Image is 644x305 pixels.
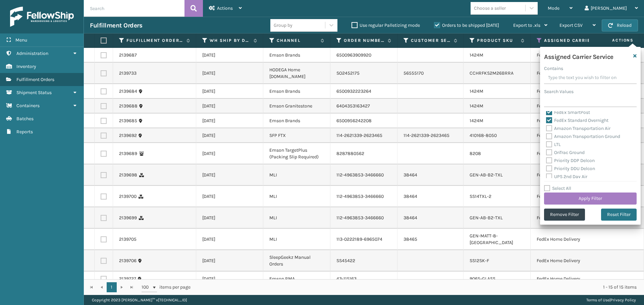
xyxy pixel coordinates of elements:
button: Reload [602,19,638,31]
span: Export to .xls [513,22,540,28]
td: 8287880562 [330,143,397,164]
td: 38465 [397,229,464,250]
td: Emson Brands [263,113,330,128]
span: 100 [142,284,152,291]
td: [DATE] [196,164,263,186]
td: MLI [263,164,330,186]
div: Group by [274,22,292,29]
td: 38464 [397,164,464,186]
label: Amazon Transportation Air [546,126,610,131]
label: Use regular Palletizing mode [352,22,420,28]
span: Inventory [16,64,36,69]
td: 112-4963853-3466660 [330,186,397,207]
span: Export CSV [559,22,583,28]
button: Apply Filter [544,193,637,205]
td: MLI [263,207,330,229]
label: Orders to be shipped [DATE] [434,22,499,28]
td: MLI [263,229,330,250]
td: SS45422 [330,250,397,272]
div: Choose a seller [474,5,506,12]
td: MLI [263,186,330,207]
span: Actions [591,35,638,46]
a: 2139689 [119,150,137,157]
label: WH Ship By Date [210,37,250,44]
span: Containers [16,103,40,108]
label: Priority DDP Delcon [546,158,595,163]
td: [DATE] [196,99,263,113]
label: FedEx Standard Overnight [546,118,608,123]
td: [DATE] [196,63,263,84]
a: 1424M [470,88,483,94]
a: GEN-AB-B2-TXL [470,172,503,178]
label: Priority DDU Delcon [546,166,595,171]
label: LTL [546,142,561,147]
span: Mode [548,5,559,11]
td: Emson TargetPlus (Packing Slip Required) [263,143,330,164]
td: 6500932223264 [330,84,397,99]
td: SFP FTX [263,128,330,143]
a: 1424M [470,103,483,109]
a: GEN-AB-B2-TXL [470,215,503,221]
a: 410168-8050 [470,133,497,138]
a: 1424M [470,118,483,124]
a: 2139685 [119,118,137,124]
td: 38464 [397,186,464,207]
label: Amazon Transportation Ground [546,134,620,139]
td: 38464 [397,207,464,229]
a: SS12SK-F [470,258,489,263]
span: Menu [15,37,27,43]
td: [DATE] [196,272,263,286]
input: Type the text you wish to filter on [544,72,637,84]
td: [DATE] [196,143,263,164]
label: Product SKU [477,37,518,44]
span: Shipment Status [16,90,52,95]
td: 6500956242208 [330,113,397,128]
a: 2139706 [119,257,137,264]
a: 2139692 [119,132,137,139]
a: 2139700 [119,193,137,200]
label: Order Number [344,37,384,44]
a: 2139733 [119,70,137,77]
td: 112-4963853-3466660 [330,207,397,229]
td: 113-0222189-6965074 [330,229,397,250]
label: Search Values [544,88,574,95]
td: 112-4963853-3466660 [330,164,397,186]
a: 2139698 [119,172,137,178]
label: FedEx SmartPost [546,109,590,115]
a: GEN-MATT-8-[GEOGRAPHIC_DATA] [470,233,513,245]
a: 1424M [470,52,483,58]
td: 114-2621339-2623465 [330,128,397,143]
td: [DATE] [196,128,263,143]
td: Emson Granitestone [263,99,330,113]
label: Customer Service Order Number [411,37,450,44]
a: Privacy Policy [610,298,636,302]
a: 2139688 [119,103,138,109]
td: Emson RMA [263,272,330,286]
a: 8208 [470,151,481,156]
h3: Fulfillment Orders [90,21,142,29]
p: Copyright 2023 [PERSON_NAME]™ v [TECHNICAL_ID] [92,295,187,305]
td: [DATE] [196,229,263,250]
span: Reports [16,129,33,135]
td: Emson Brands [263,48,330,63]
a: Terms of Use [586,298,609,302]
span: Fulfillment Orders [16,77,54,82]
h4: Assigned Carrier Service [544,51,613,61]
div: 1 - 15 of 15 items [200,284,637,291]
label: Select All [544,185,571,191]
td: Emson Brands [263,84,330,99]
td: 6404353163427 [330,99,397,113]
a: 2139727 [119,276,136,282]
label: Assigned Carrier Service [544,37,634,44]
td: [DATE] [196,48,263,63]
a: SS14TXL-2 [470,194,491,199]
td: [DATE] [196,207,263,229]
a: 2139687 [119,52,137,59]
span: Actions [217,5,233,11]
label: Channel [277,37,317,44]
td: [DATE] [196,113,263,128]
td: 6500963909920 [330,48,397,63]
span: items per page [142,282,191,292]
div: | [586,295,636,305]
label: OnTrac Ground [546,150,585,155]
